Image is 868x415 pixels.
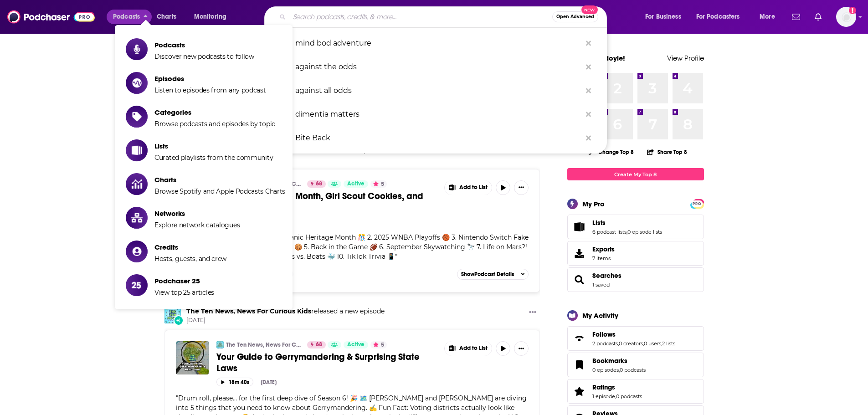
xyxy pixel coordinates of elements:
span: For Podcasters [696,10,740,23]
span: Bookmarks [567,353,704,377]
span: Charts [157,10,176,23]
a: The Ten News, News For Curious Kids [186,307,311,315]
span: PRO [692,200,703,207]
a: The Ten News, News For Curious Kids [226,341,301,348]
span: Hosts, guests, and crew [154,255,226,263]
div: My Activity [582,311,618,320]
a: Your Guide to Gerrymandering & Surprising State Laws [216,351,438,374]
button: Open AdvancedNew [552,11,598,22]
span: Podcasts [113,10,140,23]
button: Show profile menu [836,7,856,27]
p: against all odds [295,79,581,102]
span: 68 [316,340,322,349]
span: Ratings [592,383,615,391]
a: 0 creators [619,340,643,347]
button: 18m 40s [216,378,253,386]
span: Ratings [567,379,704,404]
a: Charts [151,10,182,24]
a: Ratings [570,385,589,398]
span: , [661,340,662,347]
span: Browse Spotify and Apple Podcasts Charts [154,187,285,195]
a: 2 lists [662,340,675,347]
button: Show More Button [445,341,492,356]
div: Search podcasts, credits, & more... [273,6,616,27]
span: Podchaser 25 [154,277,214,285]
a: 0 podcasts [616,393,642,400]
span: Podcasts [154,41,254,49]
span: Follows [567,326,704,351]
span: Discover new podcasts to follow [154,52,254,61]
a: 0 users [644,340,661,347]
a: Lists [570,220,589,233]
a: Active [344,180,368,188]
div: [DATE] [261,379,277,385]
button: open menu [639,10,693,24]
span: Categories [154,108,275,117]
button: open menu [690,10,753,24]
button: Change Top 8 [583,146,640,158]
svg: Add a profile image [849,7,856,14]
p: Bite Back [295,126,581,150]
button: ShowPodcast Details [457,269,529,280]
span: [DATE] [186,317,385,324]
a: Searches [570,273,589,286]
p: against the odds [295,55,581,79]
span: Exports [592,245,615,253]
span: Lists [154,142,273,150]
span: Add to List [459,184,488,191]
span: Episodes [154,74,266,83]
span: For Business [645,10,681,23]
a: 2 podcasts [592,340,618,347]
span: , [618,340,619,347]
a: Bookmarks [570,359,589,371]
a: Create My Top 8 [567,168,704,180]
input: Search podcasts, credits, & more... [289,10,552,24]
a: Ratings [592,383,642,391]
a: Searches [592,272,621,280]
span: Show Podcast Details [461,271,514,277]
a: against all odds [264,79,607,102]
button: Share Top 8 [647,143,688,161]
span: More [760,10,775,23]
img: Podchaser - Follow, Share and Rate Podcasts [7,8,95,26]
a: Show notifications dropdown [788,9,804,25]
span: , [627,229,627,235]
span: Charts [154,175,285,184]
a: Show notifications dropdown [811,9,825,25]
span: Active [347,179,365,189]
button: open menu [753,10,786,24]
span: Your Guide to Gerrymandering & Surprising State Laws [216,351,420,374]
img: User Profile [836,7,856,27]
span: Logged in as macmillanlovespodcasts [836,7,856,27]
a: 0 episodes [592,367,619,373]
span: Active [347,340,365,349]
span: View top 25 articles [154,288,214,297]
button: open menu [188,10,238,24]
a: Exports [567,241,704,266]
span: Listen to episodes from any podcast [154,86,266,94]
button: close menu [107,10,152,24]
img: The Ten News, News For Curious Kids [216,341,224,348]
span: Curated playlists from the community [154,154,273,162]
span: Lists [592,219,606,227]
span: Explore network catalogues [154,221,240,229]
span: Networks [154,209,240,218]
span: Follows [592,330,616,338]
img: Your Guide to Gerrymandering & Surprising State Laws [176,341,209,374]
a: against the odds [264,55,607,79]
p: mind bod adventure [295,31,581,55]
a: 0 episode lists [627,229,662,235]
a: Bite Back [264,126,607,150]
a: Follows [570,332,589,345]
span: Browse podcasts and episodes by topic [154,120,275,128]
a: PRO [692,200,703,207]
img: The Ten News, News For Curious Kids [164,307,181,323]
a: Follows [592,330,675,338]
span: New [581,5,598,14]
span: 10 Things You Need to Know 1. Hispanic Heritage Month 🎊 2. 2025 WNBA Playoffs 🏀 3. Nintendo Switc... [176,233,529,261]
a: mind bod adventure [264,31,607,55]
a: 1 saved [592,282,610,288]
